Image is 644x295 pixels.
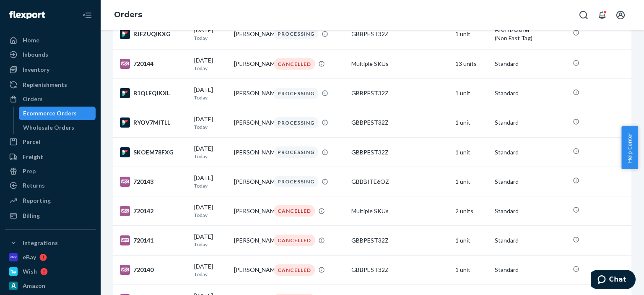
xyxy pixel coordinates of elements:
[5,209,96,222] a: Billing
[274,146,318,158] div: PROCESSING
[194,262,227,278] div: [DATE]
[194,271,227,278] p: Today
[575,7,592,23] button: Open Search Box
[120,177,187,187] div: 720143
[274,88,318,99] div: PROCESSING
[120,117,187,128] div: RYOV7MITLL
[120,147,187,157] div: SKOEM78FXG
[120,29,187,39] div: RJFZUQIKXG
[120,265,187,275] div: 720140
[194,86,227,101] div: [DATE]
[231,108,270,137] td: [PERSON_NAME]
[351,118,448,127] div: GBBPEST32Z
[194,211,227,219] p: Today
[23,153,43,161] div: Freight
[351,89,448,97] div: GBBPEST32Z
[5,194,96,207] a: Reporting
[23,95,43,103] div: Orders
[621,126,638,169] button: Help Center
[107,3,149,27] ol: breadcrumbs
[231,255,270,285] td: [PERSON_NAME]
[351,236,448,245] div: GBBPEST32Z
[274,28,318,39] div: PROCESSING
[274,176,318,187] div: PROCESSING
[23,282,45,290] div: Amazon
[194,241,227,248] p: Today
[231,226,270,255] td: [PERSON_NAME]
[495,178,566,186] p: Standard
[5,179,96,192] a: Returns
[194,26,227,42] div: [DATE]
[23,50,48,59] div: Inbounds
[274,205,315,217] div: CANCELLED
[5,135,96,149] a: Parcel
[594,7,610,23] button: Open notifications
[23,81,67,89] div: Replenishments
[194,56,227,72] div: [DATE]
[274,264,315,276] div: CANCELLED
[351,148,448,157] div: GBBPEST32Z
[120,88,187,98] div: B1QLEQIKXL
[194,153,227,160] p: Today
[194,232,227,248] div: [DATE]
[79,7,96,23] button: Close Navigation
[19,107,96,120] a: Ecommerce Orders
[348,49,452,78] td: Multiple SKUs
[23,109,77,117] div: Ecommerce Orders
[591,270,636,291] iframe: Opens a widget where you can chat to one of our agents
[452,196,492,226] td: 2 units
[274,58,315,70] div: CANCELLED
[348,196,452,226] td: Multiple SKUs
[5,164,96,178] a: Prep
[5,236,96,250] button: Integrations
[120,206,187,216] div: 720142
[5,63,96,76] a: Inventory
[23,167,36,175] div: Prep
[194,115,227,131] div: [DATE]
[5,48,96,61] a: Inbounds
[23,196,51,205] div: Reporting
[194,65,227,72] p: Today
[23,123,74,132] div: Wholesale Orders
[194,94,227,101] p: Today
[120,235,187,245] div: 720141
[23,253,36,261] div: eBay
[120,59,187,69] div: 720144
[23,181,45,190] div: Returns
[5,78,96,91] a: Replenishments
[452,255,492,285] td: 1 unit
[495,89,566,97] p: Standard
[19,121,96,134] a: Wholesale Orders
[194,144,227,160] div: [DATE]
[9,11,45,19] img: Flexport logo
[5,279,96,292] a: Amazon
[452,108,492,137] td: 1 unit
[351,266,448,274] div: GBBPEST32Z
[23,211,40,220] div: Billing
[495,207,566,215] p: Standard
[274,235,315,246] div: CANCELLED
[452,18,492,49] td: 1 unit
[194,174,227,189] div: [DATE]
[5,251,96,264] a: eBay
[452,138,492,167] td: 1 unit
[5,92,96,106] a: Orders
[231,196,270,226] td: [PERSON_NAME]
[452,226,492,255] td: 1 unit
[194,203,227,219] div: [DATE]
[452,78,492,108] td: 1 unit
[23,239,58,247] div: Integrations
[495,148,566,157] p: Standard
[5,150,96,164] a: Freight
[452,167,492,196] td: 1 unit
[231,18,270,49] td: [PERSON_NAME]
[495,236,566,245] p: Standard
[23,138,40,146] div: Parcel
[194,123,227,131] p: Today
[495,118,566,127] p: Standard
[5,265,96,278] a: Wish
[114,10,142,19] a: Orders
[495,60,566,68] p: Standard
